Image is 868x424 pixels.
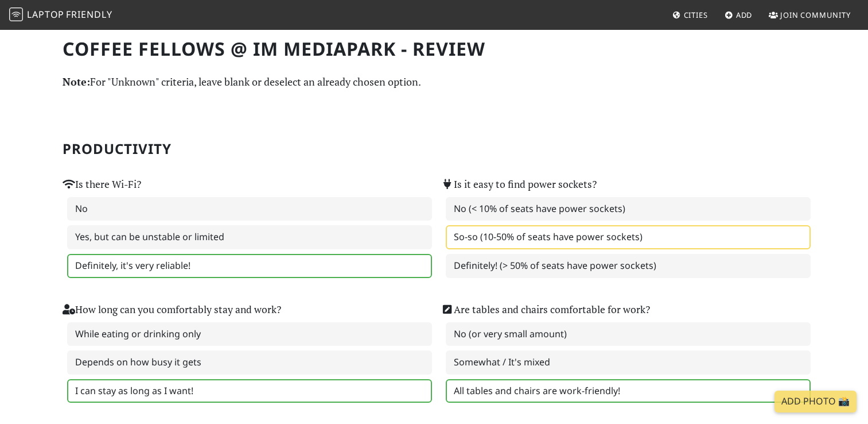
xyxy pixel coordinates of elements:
[446,322,811,346] label: No (or very small amount)
[774,391,857,413] a: Add Photo 📸
[668,5,713,25] a: Cities
[67,197,432,221] label: No
[446,225,811,249] label: So-so (10-50% of seats have power sockets)
[446,197,811,221] label: No (< 10% of seats have power sockets)
[63,302,281,318] label: How long can you comfortably stay and work?
[780,10,851,20] span: Join Community
[67,379,432,403] label: I can stay as long as I want!
[446,379,811,403] label: All tables and chairs are work-friendly!
[9,7,23,21] img: LaptopFriendly
[736,10,753,20] span: Add
[66,8,112,21] span: Friendly
[764,5,855,25] a: Join Community
[441,302,650,318] label: Are tables and chairs comfortable for work?
[63,74,806,90] p: For "Unknown" criteria, leave blank or deselect an already chosen option.
[63,176,141,192] label: Is there Wi-Fi?
[67,322,432,346] label: While eating or drinking only
[63,75,90,88] strong: Note:
[67,225,432,249] label: Yes, but can be unstable or limited
[63,141,806,157] h2: Productivity
[67,254,432,278] label: Definitely, it's very reliable!
[446,254,811,278] label: Definitely! (> 50% of seats have power sockets)
[446,350,811,375] label: Somewhat / It's mixed
[441,176,597,192] label: Is it easy to find power sockets?
[720,5,757,25] a: Add
[9,5,112,25] a: LaptopFriendly LaptopFriendly
[67,350,432,375] label: Depends on how busy it gets
[27,8,64,21] span: Laptop
[684,10,708,20] span: Cities
[63,38,806,60] h1: Coffee Fellows @ Im Mediapark - Review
